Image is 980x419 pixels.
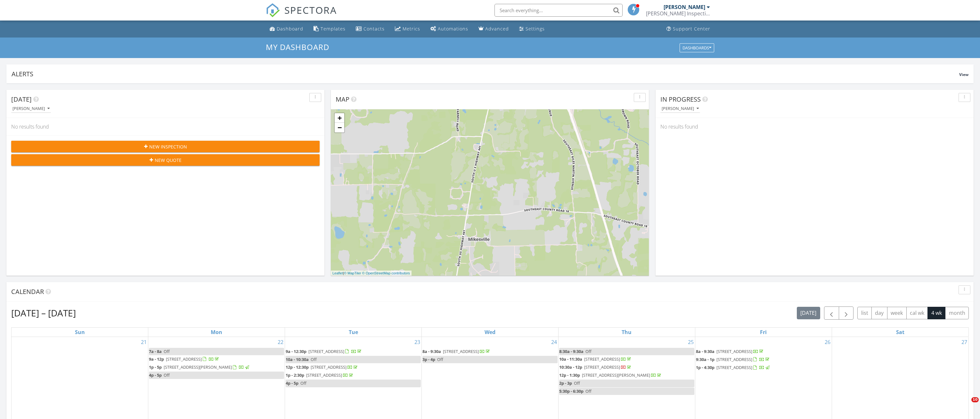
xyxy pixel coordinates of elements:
a: Tuesday [347,328,359,337]
a: 10a - 11:30a [STREET_ADDRESS] [559,356,632,362]
button: list [857,307,872,319]
a: 9:30a - 1p [STREET_ADDRESS] [696,356,771,362]
div: Settings [526,26,545,32]
a: Metrics [392,23,423,35]
a: Support Center [664,23,713,35]
div: No results found [656,118,974,135]
span: Off [585,388,592,394]
span: 10 [971,397,979,402]
a: Leaflet [332,271,343,275]
h2: [DATE] – [DATE] [11,306,76,319]
span: 1p - 4:30p [696,365,715,370]
a: 10:30a - 12p [STREET_ADDRESS] [559,364,694,371]
span: 9:30a - 1p [696,356,715,362]
a: 9a - 12:30p [STREET_ADDRESS] [286,348,421,356]
button: New Quote [11,154,320,166]
span: Off [164,372,170,378]
span: Off [164,348,170,354]
span: 7a - 8a [149,348,162,354]
a: Friday [759,328,768,337]
span: Off [574,380,580,386]
span: Calendar [11,287,44,296]
span: 9a - 12p [149,356,164,362]
span: [STREET_ADDRESS] [166,356,202,362]
a: Advanced [476,23,511,35]
a: Monday [209,328,224,337]
a: 8a - 9:30a [STREET_ADDRESS] [422,348,558,356]
button: month [945,307,969,319]
span: [DATE] [11,95,32,104]
span: 10a - 11:30a [559,356,582,362]
a: 8a - 9:30a [STREET_ADDRESS] [696,348,764,354]
div: No results found [6,118,324,135]
a: © MapTiler [344,271,361,275]
span: New Inspection [149,143,187,150]
a: Sunday [74,328,86,337]
div: [PERSON_NAME] [664,4,705,10]
span: 4p - 5p [149,372,162,378]
span: [STREET_ADDRESS] [308,348,344,354]
button: [DATE] [797,307,820,319]
span: Off [437,356,443,362]
a: Contacts [353,23,387,35]
a: 1p - 4:30p [STREET_ADDRESS] [696,365,771,370]
a: 1p - 4:30p [STREET_ADDRESS] [696,364,831,372]
span: [STREET_ADDRESS] [311,364,347,370]
div: Advanced [485,26,509,32]
img: The Best Home Inspection Software - Spectora [266,3,280,17]
button: [PERSON_NAME] [660,105,700,113]
span: [STREET_ADDRESS][PERSON_NAME] [582,372,650,378]
span: [STREET_ADDRESS] [716,365,752,370]
a: 8a - 9:30a [STREET_ADDRESS] [422,348,491,354]
div: Automations [438,26,468,32]
a: © OpenStreetMap contributors [362,271,410,275]
a: 10a - 11:30a [STREET_ADDRESS] [559,356,694,363]
div: Dashboard [277,26,303,32]
a: 9a - 12p [STREET_ADDRESS] [149,356,284,363]
button: day [871,307,887,319]
span: [STREET_ADDRESS] [584,356,620,362]
span: 12p - 12:30p [286,364,309,370]
span: 8:30a - 9:30a [559,348,584,354]
a: 12p - 12:30p [STREET_ADDRESS] [286,364,359,370]
a: 10:30a - 12p [STREET_ADDRESS] [559,364,632,370]
a: 8a - 9:30a [STREET_ADDRESS] [696,348,831,356]
span: In Progress [660,95,701,104]
span: 2p - 3p [559,380,572,386]
a: Zoom in [335,113,344,123]
a: 1p - 5p [STREET_ADDRESS][PERSON_NAME] [149,364,284,371]
span: Off [300,380,306,386]
a: Go to September 27, 2025 [960,337,968,347]
span: 10:30a - 12p [559,364,582,370]
a: 9a - 12p [STREET_ADDRESS] [149,356,220,362]
div: Support Center [673,26,710,32]
div: Dashboards [682,46,711,50]
a: Go to September 24, 2025 [550,337,558,347]
div: Templates [321,26,346,32]
input: Search everything... [494,4,623,17]
a: Automations (Basic) [428,23,471,35]
a: Go to September 22, 2025 [276,337,285,347]
a: 1p - 2:30p [STREET_ADDRESS] [286,372,354,378]
a: Go to September 23, 2025 [413,337,421,347]
span: Off [585,348,592,354]
a: 9a - 12:30p [STREET_ADDRESS] [286,348,363,354]
button: [PERSON_NAME] [11,105,51,113]
div: Garber Inspection Services [646,10,710,17]
span: 5:30p - 6:30p [559,388,584,394]
span: [STREET_ADDRESS] [716,356,752,362]
span: [STREET_ADDRESS] [306,372,342,378]
a: Go to September 25, 2025 [687,337,695,347]
button: Dashboards [680,43,714,52]
span: [STREET_ADDRESS] [443,348,479,354]
span: [STREET_ADDRESS][PERSON_NAME] [164,364,232,370]
button: Next [839,306,854,320]
a: Settings [517,23,547,35]
span: 3p - 4p [422,356,435,362]
a: 1p - 2:30p [STREET_ADDRESS] [286,372,421,379]
div: [PERSON_NAME] [12,106,50,111]
span: 1p - 5p [149,364,162,370]
button: week [887,307,907,319]
span: 8a - 9:30a [422,348,441,354]
span: My Dashboard [266,42,329,52]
